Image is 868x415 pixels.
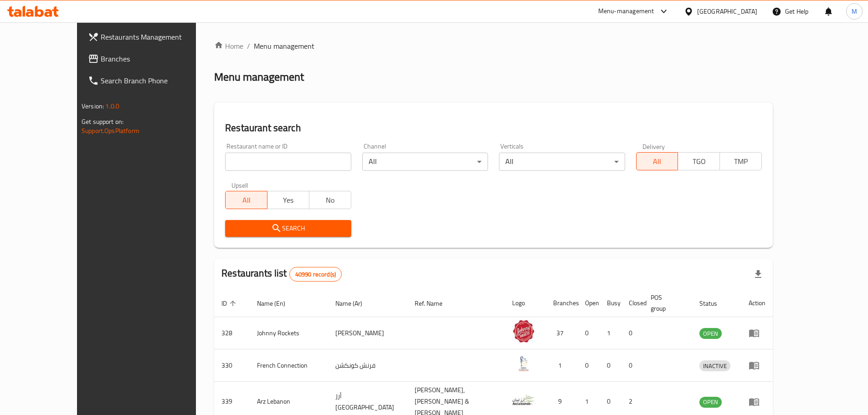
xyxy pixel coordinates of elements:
td: 330 [214,349,250,382]
span: Name (En) [257,298,297,309]
div: Total records count [289,267,342,282]
img: French Connection [512,352,535,375]
td: فرنش كونكشن [328,349,407,382]
span: Search [232,223,344,234]
a: Support.OpsPlatform [82,125,139,137]
span: Get support on: [82,116,123,128]
span: Status [699,298,729,309]
span: M [852,6,857,16]
label: Upsell [231,182,248,188]
span: OPEN [699,328,722,339]
img: Johnny Rockets [512,320,535,343]
span: 40990 record(s) [290,270,341,279]
button: All [636,152,678,170]
div: Menu [749,396,765,407]
td: 0 [600,349,621,382]
div: Export file [747,263,769,285]
button: No [309,191,351,209]
th: Action [741,289,773,317]
span: Search Branch Phone [101,75,215,86]
span: INACTIVE [699,361,730,371]
span: Restaurants Management [101,31,215,42]
input: Search for restaurant name or ID.. [225,153,351,171]
th: Logo [505,289,546,317]
button: TGO [678,152,720,170]
th: Branches [546,289,578,317]
td: 0 [578,317,600,349]
th: Busy [600,289,621,317]
label: Delivery [642,143,665,149]
span: TGO [682,155,716,168]
th: Closed [621,289,643,317]
td: 37 [546,317,578,349]
h2: Restaurants list [221,266,342,282]
td: 328 [214,317,250,349]
span: Yes [271,194,306,207]
div: OPEN [699,328,722,339]
button: Search [225,220,351,237]
div: All [499,153,625,171]
span: Branches [101,53,215,64]
span: ID [221,298,239,309]
button: All [225,191,267,209]
span: All [229,194,264,207]
td: 1 [600,317,621,349]
span: Menu management [254,41,314,51]
td: 1 [546,349,578,382]
td: French Connection [250,349,328,382]
span: POS group [651,292,681,314]
div: Menu-management [598,6,654,17]
td: Johnny Rockets [250,317,328,349]
div: All [362,153,488,171]
li: / [247,41,250,51]
td: 0 [621,349,643,382]
span: All [640,155,675,168]
td: 0 [621,317,643,349]
div: OPEN [699,397,722,408]
div: [GEOGRAPHIC_DATA] [697,6,757,16]
span: OPEN [699,397,722,407]
nav: breadcrumb [214,41,773,51]
a: Home [214,41,243,51]
div: Menu [749,328,765,338]
th: Open [578,289,600,317]
span: TMP [724,155,758,168]
a: Restaurants Management [81,26,222,48]
td: [PERSON_NAME] [328,317,407,349]
span: Ref. Name [415,298,454,309]
h2: Menu management [214,70,304,84]
h2: Restaurant search [225,121,762,135]
img: Arz Lebanon [512,389,535,411]
button: Yes [267,191,309,209]
span: Name (Ar) [335,298,374,309]
span: 1.0.0 [105,100,119,112]
span: No [313,194,348,207]
td: 0 [578,349,600,382]
div: Menu [749,360,765,371]
span: Version: [82,100,104,112]
button: TMP [719,152,762,170]
a: Branches [81,48,222,70]
a: Search Branch Phone [81,70,222,92]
